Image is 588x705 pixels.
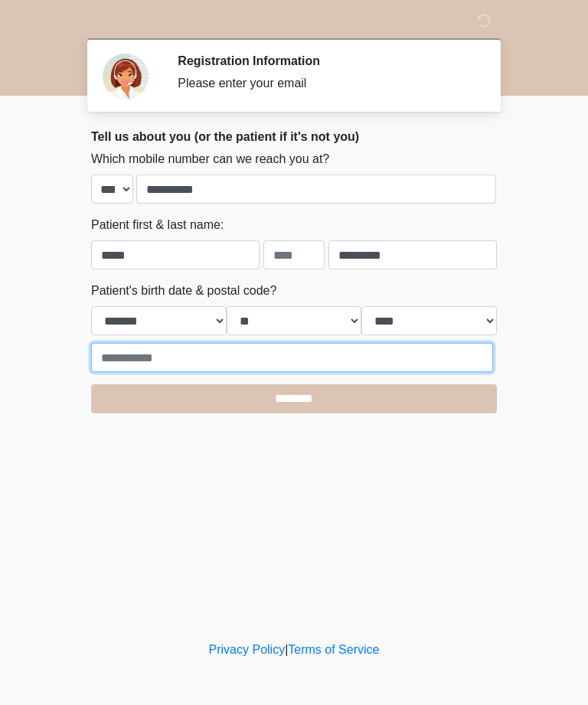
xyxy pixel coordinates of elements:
div: Please enter your email [178,74,474,93]
img: Sm Skin La Laser Logo [76,11,96,31]
img: Agent Avatar [103,54,149,100]
label: Patient's birth date & postal code? [91,282,276,300]
label: Which mobile number can we reach you at? [91,150,329,168]
h2: Registration Information [178,54,474,68]
label: Patient first & last name: [91,216,224,234]
a: Privacy Policy [209,643,286,656]
a: | [285,643,288,656]
h2: Tell us about you (or the patient if it's not you) [91,129,497,144]
a: Terms of Service [288,643,379,656]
